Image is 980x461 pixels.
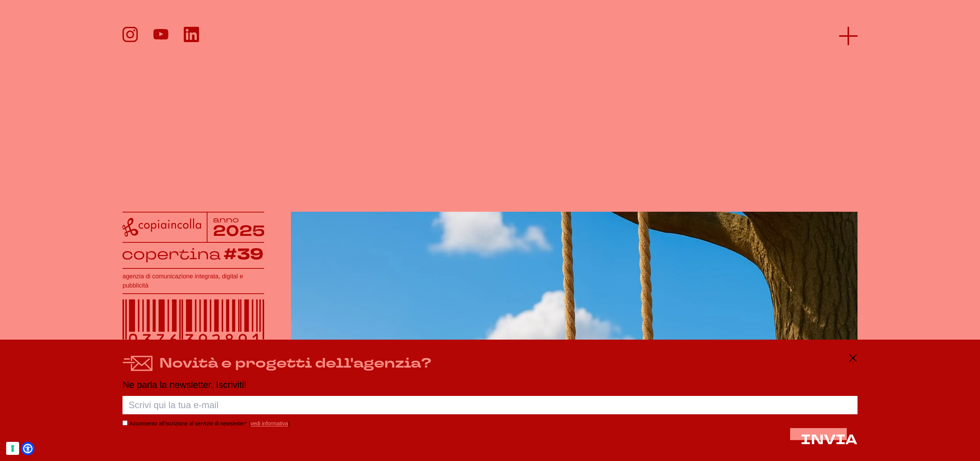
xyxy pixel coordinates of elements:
button: INVIA [801,433,857,448]
label: Acconsento all’iscrizione al servizio di newsletter* [129,420,247,427]
tspan: #39 [224,244,263,265]
button: Le tue preferenze relative al consenso per le tecnologie di tracciamento [6,442,19,455]
h1: agenzia di comunicazione integrata, digital e pubblicità [122,272,264,290]
a: Open Accessibility Menu [23,444,33,453]
span: ( ) [249,420,290,427]
a: vedi informativa [250,420,288,427]
tspan: anno [213,214,239,225]
h4: Novità e progetti dell'agenzia? [159,353,431,374]
p: Ne parla la newsletter. Iscriviti! [122,379,857,389]
input: Scrivi qui la tua e-mail [122,396,857,414]
tspan: 2025 [213,221,265,241]
span: INVIA [801,431,857,449]
tspan: copertina [122,244,220,264]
